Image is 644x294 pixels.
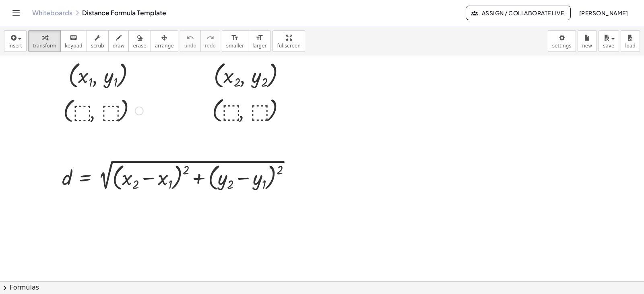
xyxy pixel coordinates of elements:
[151,30,178,52] button: arrange
[70,33,77,43] i: keyboard
[625,43,636,49] span: load
[582,43,592,49] span: new
[4,30,27,52] button: insert
[206,33,214,43] i: redo
[200,30,220,52] button: redoredo
[621,30,640,52] button: load
[28,30,61,52] button: transform
[256,33,263,43] i: format_size
[184,43,196,49] span: undo
[87,30,109,52] button: scrub
[10,6,23,19] button: Toggle navigation
[548,30,576,52] button: settings
[128,30,151,52] button: erase
[33,43,56,49] span: transform
[32,9,72,17] a: Whiteboards
[599,30,619,52] button: save
[108,30,129,52] button: draw
[113,43,125,49] span: draw
[579,9,628,16] span: [PERSON_NAME]
[60,30,87,52] button: keyboardkeypad
[231,33,239,43] i: format_size
[473,9,564,16] span: Assign / Collaborate Live
[155,43,174,49] span: arrange
[248,30,271,52] button: format_sizelarger
[226,43,244,49] span: smaller
[603,43,614,49] span: save
[186,33,194,43] i: undo
[65,43,83,49] span: keypad
[578,30,597,52] button: new
[252,43,266,49] span: larger
[277,43,300,49] span: fullscreen
[91,43,104,49] span: scrub
[272,30,305,52] button: fullscreen
[133,43,146,49] span: erase
[552,43,572,49] span: settings
[8,43,22,49] span: insert
[180,30,201,52] button: undoundo
[466,6,571,20] button: Assign / Collaborate Live
[222,30,248,52] button: format_sizesmaller
[205,43,216,49] span: redo
[572,6,634,20] button: [PERSON_NAME]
